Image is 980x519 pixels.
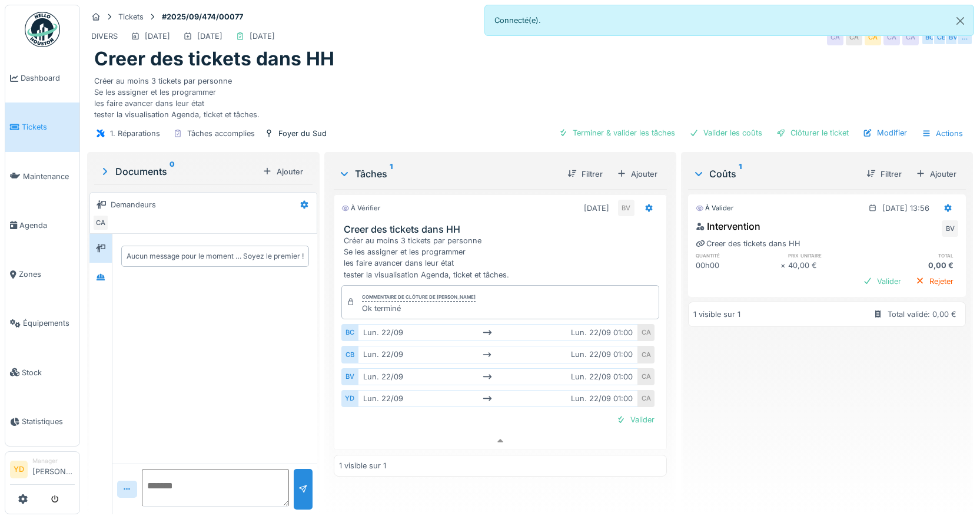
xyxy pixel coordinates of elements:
div: BC [341,324,358,341]
div: Tâches [338,167,557,181]
span: Équipements [23,318,75,329]
sup: 1 [739,167,742,181]
div: [DATE] [145,31,170,42]
div: CA [902,29,919,45]
div: × [780,260,788,271]
div: Créer au moins 3 tickets par personne Se les assigner et les programmer les faire avancer dans le... [344,235,661,280]
div: Terminer & valider les tâches [554,125,680,141]
div: 40,00 € [788,260,873,271]
div: À vérifier [341,203,380,213]
div: 1 visible sur 1 [693,309,740,320]
div: [DATE] [197,31,222,42]
div: Connecté(e). [484,5,975,36]
h6: total [873,252,958,259]
h1: Creer des tickets dans HH [94,48,334,70]
div: Modifier [858,125,912,141]
sup: 0 [170,164,175,178]
span: Agenda [19,220,75,231]
div: Actions [916,125,968,142]
div: CA [638,324,655,341]
div: À valider [696,203,733,213]
div: CB [933,29,949,45]
span: Zones [19,269,75,280]
div: 00h00 [696,260,781,271]
div: [DATE] [250,31,275,42]
div: CA [638,390,655,407]
div: Commentaire de clôture de [PERSON_NAME] [362,293,476,302]
div: lun. 22/09 lun. 22/09 01:00 [358,324,637,341]
div: Total validé: 0,00 € [888,309,956,320]
span: Tickets [22,121,75,133]
div: CA [638,346,655,363]
strong: #2025/09/474/00077 [157,11,248,22]
div: CA [883,29,900,45]
span: Statistiques [22,416,75,427]
button: Close [947,5,974,37]
div: Coûts [693,167,857,181]
div: Aucun message pour le moment … Soyez le premier ! [127,251,304,262]
div: BV [942,220,958,237]
div: Filtrer [862,166,906,182]
div: lun. 22/09 lun. 22/09 01:00 [358,346,637,363]
div: Clôturer le ticket [772,125,853,141]
div: Valider [612,412,659,428]
div: DIVERS [91,31,118,42]
a: Agenda [5,201,79,250]
div: Ajouter [911,166,961,182]
div: Tickets [118,11,144,22]
span: Stock [22,367,75,378]
div: Créer au moins 3 tickets par personne Se les assigner et les programmer les faire avancer dans le... [94,71,966,121]
div: Valider les coûts [685,125,767,141]
div: Foyer du Sud [278,128,327,139]
div: [DATE] [584,203,609,214]
div: Tâches accomplies [187,128,255,139]
div: CA [827,29,843,45]
a: Dashboard [5,54,79,103]
div: 0,00 € [873,260,958,271]
div: Manager [32,457,75,465]
img: Badge_color-CXgf-gQk.svg [25,12,60,47]
li: YD [10,461,28,478]
li: [PERSON_NAME] [32,457,75,482]
div: CA [638,368,655,385]
h6: prix unitaire [788,252,873,259]
a: Zones [5,250,79,299]
span: Dashboard [21,72,75,84]
a: YD Manager[PERSON_NAME] [10,457,75,485]
div: Intervention [696,219,760,233]
div: Documents [99,164,258,178]
div: Ajouter [258,164,308,180]
div: Creer des tickets dans HH [696,238,800,249]
div: CA [865,29,881,45]
a: Maintenance [5,152,79,201]
div: Valider [858,273,906,289]
h6: quantité [696,252,781,259]
div: CB [341,346,358,363]
div: 1. Réparations [110,128,160,139]
a: Tickets [5,103,79,151]
a: Équipements [5,299,79,348]
div: Demandeurs [111,199,156,210]
div: lun. 22/09 lun. 22/09 01:00 [358,390,637,407]
div: BV [618,200,634,216]
div: Ok terminé [362,303,476,314]
div: BV [341,368,358,385]
a: Statistiques [5,397,79,446]
div: Filtrer [563,166,607,182]
div: Ajouter [612,166,662,182]
sup: 1 [390,167,393,181]
div: YD [341,390,358,407]
span: Maintenance [23,171,75,182]
div: 1 visible sur 1 [339,460,386,471]
div: BC [921,29,938,45]
div: … [956,29,973,45]
div: CA [846,29,862,45]
div: lun. 22/09 lun. 22/09 01:00 [358,368,637,385]
div: CA [92,214,109,231]
div: BV [945,29,961,45]
h3: Creer des tickets dans HH [344,224,661,235]
a: Stock [5,348,79,397]
div: Rejeter [911,273,958,289]
div: [DATE] 13:56 [882,203,929,214]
